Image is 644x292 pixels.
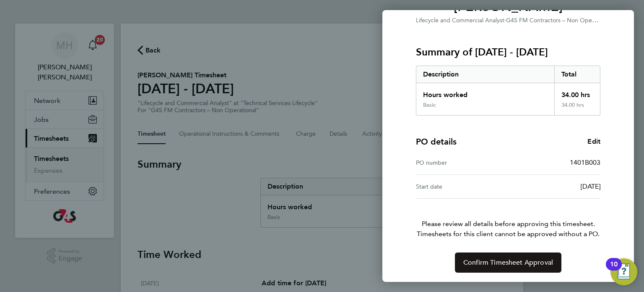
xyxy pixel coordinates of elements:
[423,102,436,108] div: Basic
[406,199,610,239] p: Please review all details before approving this timesheet.
[570,158,600,166] span: 1401B003
[416,66,600,116] div: Summary of 25 - 31 Aug 2025
[554,102,600,115] div: 34.00 hrs
[463,258,553,267] span: Confirm Timesheet Approval
[416,66,554,83] div: Description
[587,137,600,147] a: Edit
[504,17,506,24] span: ·
[416,83,554,102] div: Hours worked
[610,258,637,285] button: Open Resource Center, 10 new notifications
[406,229,610,239] span: Timesheets for this client cannot be approved without a PO.
[587,137,600,145] span: Edit
[416,182,508,192] div: Start date
[416,158,508,168] div: PO number
[554,66,600,83] div: Total
[416,17,504,24] span: Lifecycle and Commercial Analyst
[610,264,618,275] div: 10
[455,253,561,273] button: Confirm Timesheet Approval
[554,83,600,102] div: 34.00 hrs
[506,16,611,24] span: G4S FM Contractors – Non Operational
[508,182,600,192] div: [DATE]
[416,136,457,147] h4: PO details
[416,45,600,59] h3: Summary of [DATE] - [DATE]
